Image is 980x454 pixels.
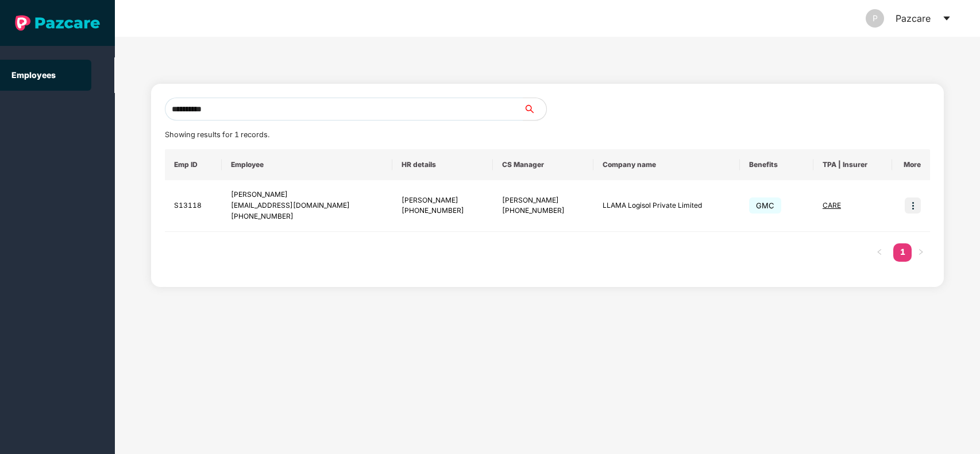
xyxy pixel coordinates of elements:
[740,149,813,180] th: Benefits
[942,14,951,23] span: caret-down
[893,243,912,261] a: 1
[165,130,269,139] span: Showing results for 1 records.
[502,195,584,206] div: [PERSON_NAME]
[749,197,781,214] span: GMC
[813,149,892,180] th: TPA | Insurer
[905,197,921,214] img: icon
[892,149,931,180] th: More
[402,195,484,206] div: [PERSON_NAME]
[523,104,546,114] span: search
[231,200,383,211] div: [EMAIL_ADDRESS][DOMAIN_NAME]
[493,149,593,180] th: CS Manager
[231,211,383,222] div: [PHONE_NUMBER]
[893,243,912,262] li: 1
[222,149,392,180] th: Employee
[873,9,878,28] span: P
[870,243,889,262] button: left
[392,149,493,180] th: HR details
[523,98,547,121] button: search
[593,149,740,180] th: Company name
[823,201,841,209] span: CARE
[917,249,924,255] span: right
[593,180,740,232] td: LLAMA Logisol Private Limited
[165,180,222,232] td: S13118
[912,243,930,262] button: right
[11,70,56,80] a: Employees
[165,149,222,180] th: Emp ID
[402,205,484,216] div: [PHONE_NUMBER]
[231,189,383,200] div: [PERSON_NAME]
[870,243,889,262] li: Previous Page
[876,249,883,255] span: left
[912,243,930,262] li: Next Page
[502,205,584,216] div: [PHONE_NUMBER]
